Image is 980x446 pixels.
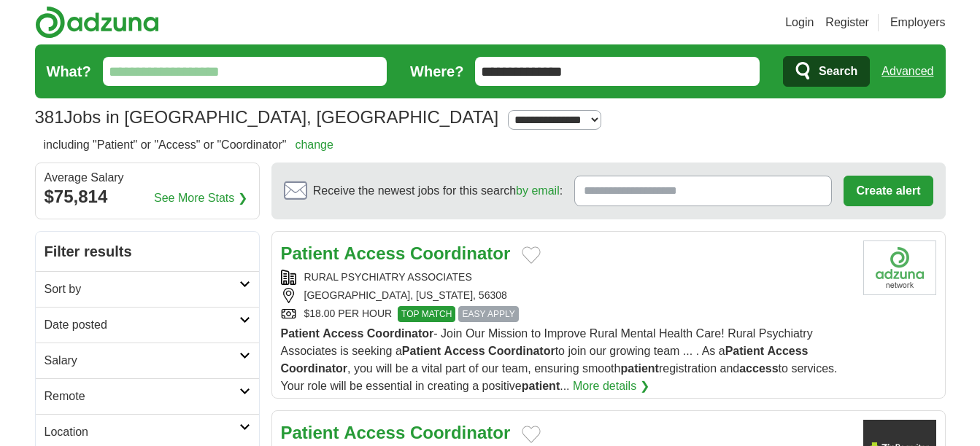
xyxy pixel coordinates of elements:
[44,136,333,154] h2: including "Patient" or "Access" or "Coordinator"
[323,327,363,340] strong: Access
[410,423,510,442] strong: Coordinator
[522,246,541,264] button: Add to favorite jobs
[295,138,333,151] a: change
[516,184,560,197] a: by email
[45,172,250,184] div: Average Salary
[825,14,869,31] a: Register
[35,104,64,130] span: 381
[45,316,239,334] h2: Date posted
[154,189,247,207] a: See More Stats ❯
[36,307,259,343] a: Date posted
[281,306,852,322] div: $18.00 PER HOUR
[573,377,649,395] a: More details ❯
[281,243,339,263] strong: Patient
[313,182,563,200] span: Receive the newest jobs for this search :
[45,281,239,298] h2: Sort by
[783,56,870,87] button: Search
[785,14,814,31] a: Login
[863,240,936,295] img: Company logo
[45,352,239,369] h2: Salary
[725,345,764,357] strong: Patient
[444,345,485,357] strong: Access
[45,184,250,210] div: $75,814
[522,426,541,443] button: Add to favorite jobs
[281,327,838,392] span: - Join Our Mission to Improve Rural Mental Health Care! Rural Psychiatry Associates is seeking a ...
[402,345,441,357] strong: Patient
[45,423,239,441] h2: Location
[281,423,339,442] strong: Patient
[522,380,560,392] strong: patient
[819,57,857,86] span: Search
[398,306,455,322] span: TOP MATCH
[410,60,463,82] label: Where?
[458,306,518,322] span: EASY APPLY
[36,232,259,271] h2: Filter results
[890,14,946,31] a: Employers
[488,345,555,357] strong: Coordinator
[281,327,320,340] strong: Patient
[344,243,405,263] strong: Access
[35,107,499,127] h1: Jobs in [GEOGRAPHIC_DATA], [GEOGRAPHIC_DATA]
[881,57,933,86] a: Advanced
[844,176,933,206] button: Create alert
[367,327,434,340] strong: Coordinator
[344,423,405,442] strong: Access
[47,60,91,82] label: What?
[36,378,259,414] a: Remote
[410,243,510,263] strong: Coordinator
[36,343,259,378] a: Salary
[281,270,852,285] div: RURAL PSYCHIATRY ASSOCIATES
[35,6,159,39] img: Adzuna logo
[739,362,778,375] strong: access
[281,423,511,442] a: Patient Access Coordinator
[45,388,239,405] h2: Remote
[281,243,511,263] a: Patient Access Coordinator
[36,271,259,307] a: Sort by
[281,288,852,303] div: [GEOGRAPHIC_DATA], [US_STATE], 56308
[620,362,658,375] strong: patient
[767,345,808,357] strong: Access
[281,362,348,375] strong: Coordinator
